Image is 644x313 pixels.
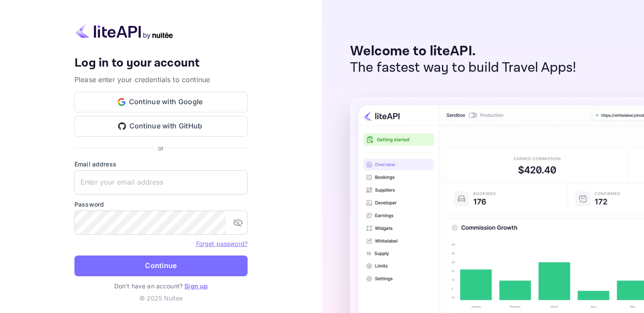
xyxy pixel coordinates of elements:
p: The fastest way to build Travel Apps! [350,60,576,76]
label: Password [74,200,248,209]
a: Sign up [184,282,208,290]
img: liteapi [74,22,174,39]
button: Continue [74,256,248,276]
p: Don't have an account? [74,281,248,291]
input: Enter your email address [74,170,248,195]
a: Forget password? [196,240,248,247]
button: Continue with Google [74,92,248,112]
button: Continue with GitHub [74,116,248,137]
p: © 2025 Nuitee [139,294,183,303]
button: toggle password visibility [229,214,247,231]
a: Forget password? [196,239,248,248]
p: Welcome to liteAPI. [350,43,576,60]
p: Please enter your credentials to continue [74,74,248,85]
h4: Log in to your account [74,56,248,71]
p: or [158,144,164,153]
label: Email address [74,160,248,169]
